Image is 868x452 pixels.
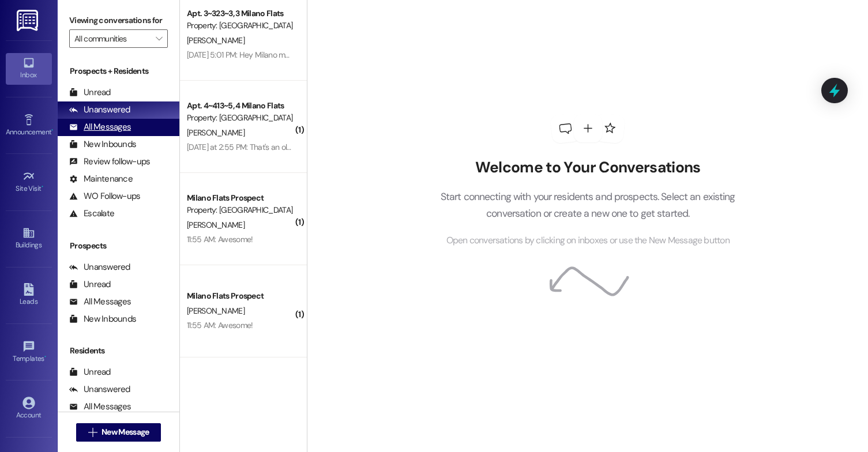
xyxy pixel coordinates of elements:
[69,12,168,29] label: Viewing conversations for
[187,112,294,124] div: Property: [GEOGRAPHIC_DATA] Flats
[446,233,730,248] span: Open conversations by clicking on inboxes or use the New Message button
[6,393,52,424] a: Account
[187,20,294,32] div: Property: [GEOGRAPHIC_DATA] Flats
[69,190,140,202] div: WO Follow-ups
[44,353,46,361] span: •
[187,320,253,330] div: 11:55 AM: Awesome!
[187,142,401,152] div: [DATE] at 2:55 PM: That's an old message lol but ya we switched
[187,306,245,316] span: [PERSON_NAME]
[187,234,253,244] div: 11:55 AM: Awesome!
[6,280,52,311] a: Leads
[51,126,53,134] span: •
[74,29,149,48] input: All communities
[187,35,245,46] span: [PERSON_NAME]
[69,366,111,378] div: Unread
[58,345,179,357] div: Residents
[69,296,131,308] div: All Messages
[6,337,52,368] a: Templates •
[69,383,130,395] div: Unanswered
[69,138,136,150] div: New Inbounds
[187,192,294,204] div: Milano Flats Prospect
[102,426,149,438] span: New Message
[42,183,43,191] span: •
[187,127,245,138] span: [PERSON_NAME]
[423,189,753,221] p: Start connecting with your residents and prospects. Select an existing conversation or create a n...
[69,86,111,99] div: Unread
[187,7,294,20] div: Apt. 3~323~3, 3 Milano Flats
[69,121,131,133] div: All Messages
[69,278,111,291] div: Unread
[6,223,52,254] a: Buildings
[69,173,133,185] div: Maintenance
[6,167,52,198] a: Site Visit •
[156,34,162,43] i: 
[69,401,131,413] div: All Messages
[69,313,136,325] div: New Inbounds
[187,204,294,216] div: Property: [GEOGRAPHIC_DATA] Flats
[187,50,691,60] div: [DATE] 5:01 PM: Hey Milano management. I have a summer contract and I went home for the 2nd half ...
[69,156,150,168] div: Review follow-ups
[187,220,245,230] span: [PERSON_NAME]
[6,53,52,84] a: Inbox
[69,261,130,273] div: Unanswered
[423,159,753,177] h2: Welcome to Your Conversations
[69,104,130,116] div: Unanswered
[88,428,97,437] i: 
[187,290,294,302] div: Milano Flats Prospect
[58,65,179,77] div: Prospects + Residents
[69,208,114,220] div: Escalate
[187,100,294,112] div: Apt. 4~413~5, 4 Milano Flats
[76,423,161,442] button: New Message
[58,240,179,252] div: Prospects
[17,10,40,31] img: ResiDesk Logo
